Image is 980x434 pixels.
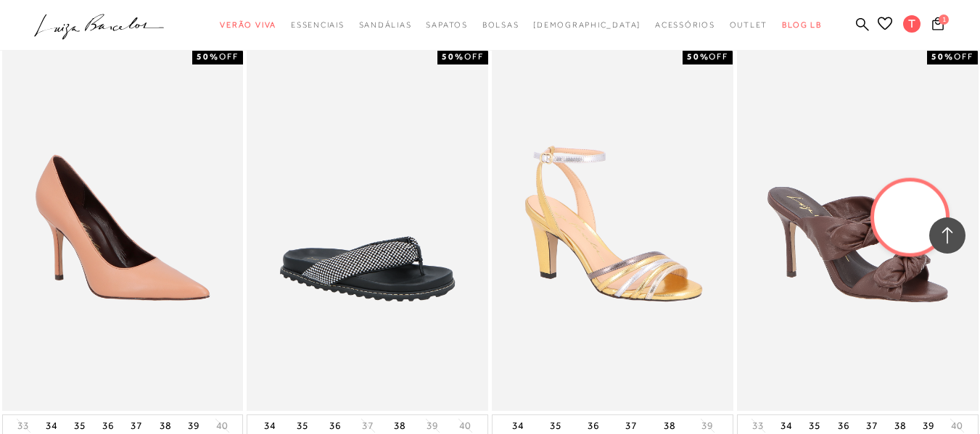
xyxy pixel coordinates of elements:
[928,16,948,36] button: 1
[219,51,239,62] span: OFF
[655,12,715,38] a: categoryNavScreenReaderText
[248,51,487,409] img: RASTEIRA TRATORADA DE TIRAS ACOLCHOADAS CAMURÇA PRETA COM REBITES DOURADOS
[730,20,768,29] span: Outlet
[291,12,345,38] a: categoryNavScreenReaderText
[782,12,821,38] a: BLOG LB
[13,419,33,433] button: 33
[655,20,715,29] span: Acessórios
[422,419,442,433] button: 39
[730,12,768,38] a: categoryNavScreenReaderText
[455,419,475,433] button: 40
[903,15,921,33] span: T
[426,20,467,29] span: Sapatos
[493,51,732,409] img: SANDÁLIA EM METALIZADO CHUMBO, DURADO E PRATA DE SALTO ALTO
[482,20,519,29] span: Bolsas
[782,20,821,29] span: BLOG LB
[220,12,276,38] a: categoryNavScreenReaderText
[939,14,949,25] span: 1
[442,51,464,62] strong: 50%
[482,12,519,38] a: categoryNavScreenReaderText
[359,12,412,38] a: categoryNavScreenReaderText
[291,20,345,29] span: Essenciais
[709,51,728,62] span: OFF
[954,51,973,62] span: OFF
[220,20,276,29] span: Verão Viva
[358,419,378,433] button: 37
[931,51,954,62] strong: 50%
[738,51,977,409] img: MULE DE SALTO ALTO EM COURO CAFÉ COM LAÇOS
[748,419,768,433] button: 33
[533,12,641,38] a: noSubCategoriesText
[197,51,219,62] strong: 50%
[687,51,709,62] strong: 50%
[212,419,232,433] button: 40
[533,20,641,29] span: [DEMOGRAPHIC_DATA]
[359,20,412,29] span: Sandálias
[947,419,967,433] button: 40
[464,51,484,62] span: OFF
[697,419,717,433] button: 39
[897,14,928,37] button: T
[4,51,242,409] img: SCARPIN DE SALTO ALTO EM COURO BEGE BLUSH
[426,12,467,38] a: categoryNavScreenReaderText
